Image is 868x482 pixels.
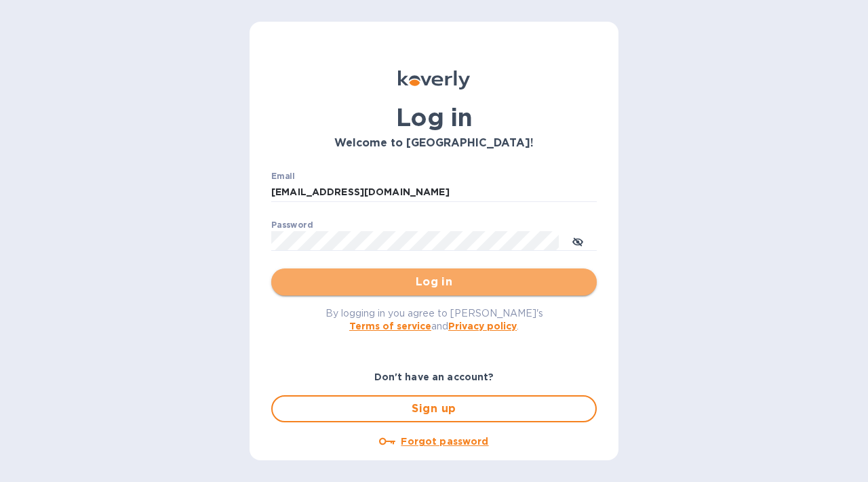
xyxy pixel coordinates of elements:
[448,321,517,332] a: Privacy policy
[282,274,586,290] span: Log in
[271,137,597,150] h3: Welcome to [GEOGRAPHIC_DATA]!
[374,371,494,382] b: Don't have an account?
[271,182,597,203] input: Enter email address
[271,172,295,180] label: Email
[283,401,585,417] span: Sign up
[271,103,597,132] h1: Log in
[564,227,591,254] button: toggle password visibility
[271,268,597,296] button: Log in
[271,395,597,422] button: Sign up
[325,308,543,332] span: By logging in you agree to [PERSON_NAME]'s and .
[271,221,313,229] label: Password
[401,436,488,447] u: Forgot password
[349,321,431,332] a: Terms of service
[398,71,470,89] img: Koverly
